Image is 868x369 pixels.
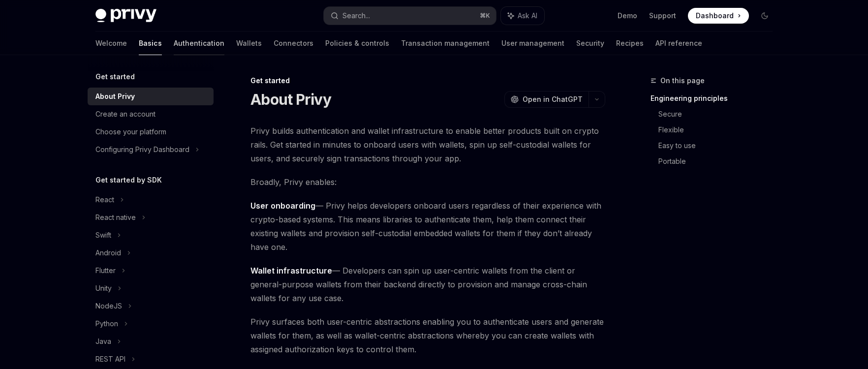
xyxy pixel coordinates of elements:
button: Search...⌘K [324,7,496,25]
span: Dashboard [696,11,734,21]
a: Secure [658,106,780,122]
span: Privy builds authentication and wallet infrastructure to enable better products built on crypto r... [250,124,605,165]
div: NodeJS [95,300,122,312]
span: Ask AI [518,11,537,21]
div: Python [95,318,118,330]
button: Ask AI [501,7,544,25]
a: Dashboard [688,8,749,24]
h5: Get started by SDK [95,174,162,186]
div: Create an account [95,108,155,120]
span: Open in ChatGPT [523,94,583,104]
div: React [95,194,114,206]
a: Demo [618,11,637,21]
a: Flexible [658,122,780,138]
a: Support [649,11,676,21]
span: — Privy helps developers onboard users regardless of their experience with crypto-based systems. ... [250,199,605,254]
a: Authentication [174,31,224,55]
div: Flutter [95,265,116,277]
div: Search... [342,10,370,22]
div: Android [95,247,121,259]
a: Security [576,31,604,55]
button: Toggle dark mode [757,8,773,24]
div: REST API [95,353,125,365]
button: Open in ChatGPT [504,91,589,108]
div: Choose your platform [95,126,166,138]
div: Configuring Privy Dashboard [95,144,189,155]
div: Swift [95,229,111,241]
a: Easy to use [658,138,780,154]
a: Create an account [88,105,214,123]
h5: Get started [95,71,135,83]
span: On this page [660,75,705,87]
a: User management [501,31,564,55]
div: Java [95,336,111,347]
strong: User onboarding [250,201,315,211]
a: Welcome [95,31,127,55]
span: ⌘ K [480,12,490,20]
a: Basics [139,31,162,55]
img: dark logo [95,9,156,23]
span: — Developers can spin up user-centric wallets from the client or general-purpose wallets from the... [250,264,605,305]
div: About Privy [95,91,135,102]
a: Connectors [274,31,313,55]
span: Privy surfaces both user-centric abstractions enabling you to authenticate users and generate wal... [250,315,605,356]
a: Engineering principles [651,91,780,106]
a: Wallets [236,31,262,55]
h1: About Privy [250,91,331,108]
span: Broadly, Privy enables: [250,175,605,189]
a: Transaction management [401,31,490,55]
div: React native [95,212,136,223]
strong: Wallet infrastructure [250,266,332,276]
a: Portable [658,154,780,169]
div: Unity [95,282,112,294]
a: Policies & controls [325,31,389,55]
a: API reference [655,31,702,55]
a: Choose your platform [88,123,214,141]
a: Recipes [616,31,644,55]
div: Get started [250,76,605,86]
a: About Privy [88,88,214,105]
